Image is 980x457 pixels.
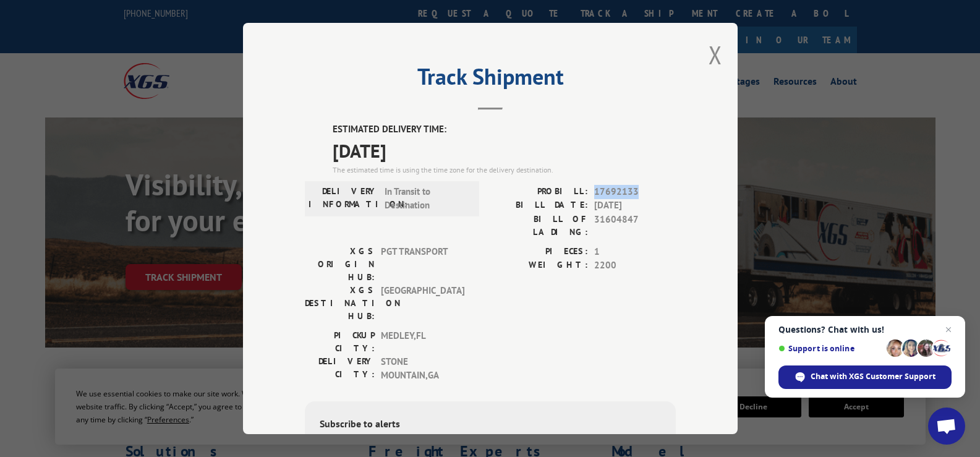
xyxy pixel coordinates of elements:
[928,408,965,445] div: Open chat
[490,213,588,239] label: BILL OF LADING:
[381,245,464,284] span: PGT TRANSPORT
[385,185,468,213] span: In Transit to Destination
[778,365,952,389] div: Chat with XGS Customer Support
[333,137,676,164] span: [DATE]
[778,344,882,353] span: Support is online
[709,38,722,71] button: Close modal
[594,185,676,199] span: 17692133
[381,329,464,355] span: MEDLEY , FL
[320,416,661,434] div: Subscribe to alerts
[305,68,676,92] h2: Track Shipment
[381,284,464,323] span: [GEOGRAPHIC_DATA]
[594,258,676,273] span: 2200
[309,185,378,213] label: DELIVERY INFORMATION:
[811,371,935,382] span: Chat with XGS Customer Support
[490,199,588,213] label: BILL DATE:
[594,213,676,239] span: 31604847
[490,245,588,259] label: PIECES:
[305,245,375,284] label: XGS ORIGIN HUB:
[305,284,375,323] label: XGS DESTINATION HUB:
[594,245,676,259] span: 1
[333,122,676,137] label: ESTIMATED DELIVERY TIME:
[490,185,588,199] label: PROBILL:
[778,325,952,335] span: Questions? Chat with us!
[305,355,375,383] label: DELIVERY CITY:
[594,199,676,213] span: [DATE]
[305,329,375,355] label: PICKUP CITY:
[333,164,676,176] div: The estimated time is using the time zone for the delivery destination.
[490,258,588,273] label: WEIGHT:
[941,322,956,337] span: Close chat
[381,355,464,383] span: STONE MOUNTAIN , GA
